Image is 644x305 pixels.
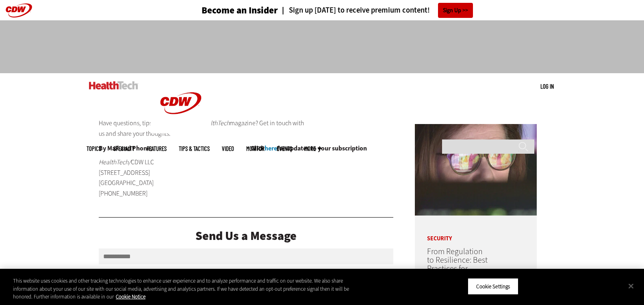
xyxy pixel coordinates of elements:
[540,82,554,91] div: User menu
[415,124,537,216] img: woman wearing glasses looking at healthcare data on screen
[622,277,640,295] button: Close
[415,224,500,242] p: Security
[150,127,211,135] a: CDW
[304,146,321,152] span: More
[540,83,554,90] a: Log in
[171,6,278,15] a: Become an Insider
[277,146,292,152] a: Events
[150,73,211,133] img: Home
[202,6,278,15] h3: Become an Insider
[99,158,131,166] em: HealthTech/
[99,230,394,242] div: Send Us a Message
[246,146,265,152] a: MonITor
[278,7,430,14] a: Sign up [DATE] to receive premium content!
[113,146,134,152] span: Specialty
[222,146,234,152] a: Video
[87,146,101,152] span: Topics
[438,3,473,18] a: Sign Up
[116,293,145,300] a: More information about your privacy
[13,277,354,301] div: This website uses cookies and other tracking technologies to enhance user experience and to analy...
[99,157,199,198] p: CDW LLC [STREET_ADDRESS] [GEOGRAPHIC_DATA] [PHONE_NUMBER]
[147,146,167,152] a: Features
[179,146,210,152] a: Tips & Tactics
[468,278,518,295] button: Cookie Settings
[427,246,488,300] a: From Regulation to Resilience: Best Practices for Securing Healthcare Data in an AI Era
[89,81,138,89] img: Home
[174,28,470,65] iframe: advertisement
